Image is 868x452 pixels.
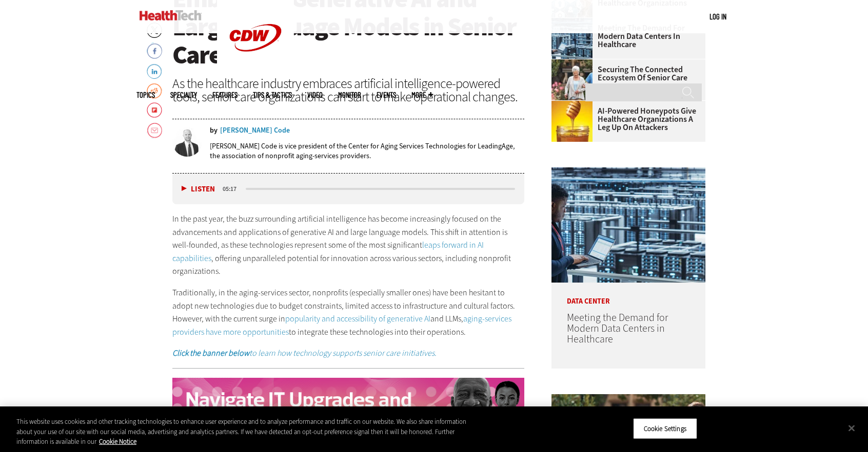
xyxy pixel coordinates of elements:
div: User menu [709,11,726,22]
a: Events [377,91,396,99]
em: Click the banner below [172,348,249,358]
a: AI-Powered Honeypots Give Healthcare Organizations a Leg Up on Attackers [551,107,699,132]
a: Features [212,91,238,99]
img: engineer with laptop overlooking data center [551,167,705,283]
div: This website uses cookies and other tracking technologies to enhance user experience and to analy... [16,417,478,447]
span: Topics [136,91,155,99]
p: Traditionally, in the aging-services sector, nonprofits (especially smaller ones) have been hesit... [172,286,524,338]
img: Scott Code [172,127,202,157]
img: nurse walks with senior woman through a garden [551,59,593,100]
a: leaps forward in AI capabilities [172,240,484,264]
button: Close [840,417,863,439]
a: jar of honey with a honey dipper [551,101,598,109]
a: Meeting the Demand for Modern Data Centers in Healthcare [567,311,668,346]
p: Data Center [551,283,705,305]
div: duration [221,184,244,193]
span: Specialty [170,91,197,99]
button: Listen [182,185,215,193]
img: ht-seniorcare-static-2022-navigate [172,378,524,438]
img: Home [140,10,202,20]
em: to learn how technology supports senior care initiatives. [249,348,437,358]
a: Video [307,91,323,99]
a: Tips & Tactics [253,91,292,99]
a: CDW [217,68,294,78]
span: by [210,127,218,134]
img: jar of honey with a honey dipper [551,101,593,142]
a: More information about your privacy [99,437,136,446]
a: Log in [709,12,726,21]
span: More [411,91,433,99]
a: Click the banner belowto learn how technology supports senior care initiatives. [172,348,437,358]
p: [PERSON_NAME] Code is vice president of the Center for Aging Services Technologies for LeadingAge... [210,141,524,161]
button: Cookie Settings [633,418,697,439]
div: media player [172,174,524,204]
a: aging-services providers have more opportunities [172,313,511,337]
p: In the past year, the buzz surrounding artificial intelligence has become increasingly focused on... [172,212,524,278]
a: [PERSON_NAME] Code [220,127,290,134]
a: popularity and accessibility of generative AI [285,313,430,324]
a: MonITor [338,91,361,99]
